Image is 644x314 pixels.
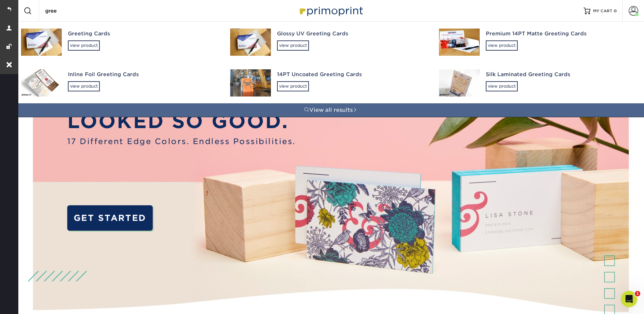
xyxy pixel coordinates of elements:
img: Glossy UV Greeting Cards [230,29,271,56]
a: Silk Laminated Greeting Cardsview product [435,63,644,103]
img: Inline Foil Greeting Cards [21,69,62,97]
span: 1 [635,291,640,296]
div: view product [68,81,100,91]
div: Silk Laminated Greeting Cards [486,71,636,78]
span: 0 [614,8,617,13]
a: 14PT Uncoated Greeting Cardsview product [226,63,435,103]
a: GET STARTED [67,205,153,231]
div: view product [277,81,309,91]
p: LOOKED SO GOOD. [67,107,296,136]
div: Premium 14PT Matte Greeting Cards [486,30,636,38]
a: Inline Foil Greeting Cardsview product [17,63,226,103]
div: Inline Foil Greeting Cards [68,71,218,78]
a: Glossy UV Greeting Cardsview product [226,22,435,63]
div: Greeting Cards [68,30,218,38]
span: 17 Different Edge Colors. Endless Possibilities. [67,136,296,147]
a: Greeting Cardsview product [17,22,226,63]
img: Premium 14PT Matte Greeting Cards [439,29,480,56]
span: MY CART [593,8,612,14]
div: Glossy UV Greeting Cards [277,30,427,38]
a: View all results [17,103,644,117]
div: view product [68,40,100,51]
div: view product [486,81,518,91]
input: SEARCH PRODUCTS..... [44,7,111,15]
img: 14PT Uncoated Greeting Cards [230,69,271,97]
div: view product [486,40,518,51]
iframe: Intercom live chat [621,291,637,307]
div: view product [277,40,309,51]
a: Premium 14PT Matte Greeting Cardsview product [435,22,644,63]
img: Greeting Cards [21,29,62,56]
img: Silk Laminated Greeting Cards [439,69,480,97]
div: 14PT Uncoated Greeting Cards [277,71,427,78]
img: Primoprint [297,3,365,18]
